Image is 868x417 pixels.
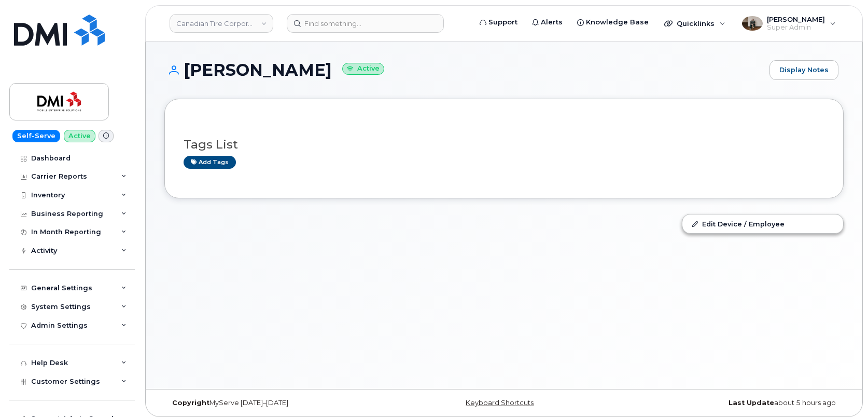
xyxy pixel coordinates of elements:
a: Display Notes [769,60,838,80]
div: MyServe [DATE]–[DATE] [164,399,391,407]
h1: [PERSON_NAME] [164,61,764,79]
small: Active [342,63,384,75]
strong: Copyright [172,399,209,407]
a: Keyboard Shortcuts [466,399,534,407]
strong: Last Update [729,399,774,407]
a: Add tags [184,156,236,169]
a: Edit Device / Employee [682,214,843,233]
div: about 5 hours ago [617,399,844,407]
h3: Tags List [184,138,824,151]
